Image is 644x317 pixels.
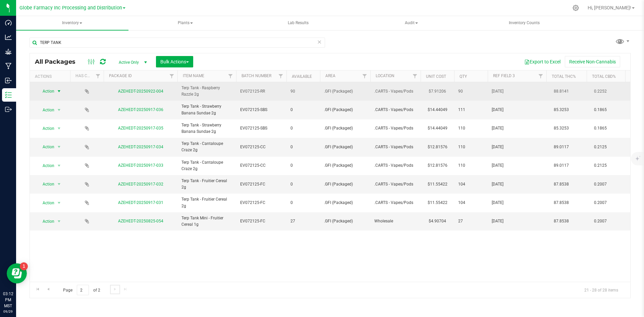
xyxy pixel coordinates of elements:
a: Audit [355,16,468,30]
a: Filter [359,70,370,82]
inline-svg: Inventory [5,92,12,98]
span: 110 [458,162,484,169]
span: [DATE] [492,218,542,224]
input: 2 [77,285,89,295]
td: $12.81576 [421,138,454,156]
span: select [55,105,63,115]
span: Action [37,161,55,170]
inline-svg: Grow [5,48,12,55]
span: Globe Farmacy Inc Processing and Distribution [19,5,122,11]
span: [DATE] [492,200,542,206]
span: .CARTS - Vapes/Pods [374,181,417,188]
span: Clear [317,38,322,46]
span: Wholesale [374,218,417,224]
span: Action [37,142,55,152]
span: 0.2125 [591,161,610,170]
span: .GFI (Packaged) [324,125,366,131]
span: 0.2007 [591,198,610,208]
span: 111 [458,107,484,113]
span: 27 [458,218,484,224]
span: Terp Tank - Raspberry Razzle 2g [181,85,232,98]
span: All Packages [35,58,82,65]
div: Manage settings [572,5,580,11]
span: Lab Results [279,20,318,26]
a: Location [376,73,394,78]
a: Filter [225,70,236,82]
a: Area [325,73,335,78]
span: EV072125-SBS [240,107,282,113]
span: [DATE] [492,125,542,131]
p: 03:12 PM MST [3,291,13,309]
div: Actions [35,74,67,79]
button: Receive Non-Cannabis [565,56,620,67]
a: Item Name [183,73,204,78]
span: Terp Tank - Fruitier Cereal 2g [181,196,232,209]
span: EV072125-FC [240,218,282,224]
inline-svg: Dashboard [5,19,12,26]
a: Filter [535,70,546,82]
span: 85.3253 [550,123,572,133]
a: Unit Cost [426,74,446,79]
span: EV072125-CC [240,162,282,169]
span: Action [37,87,55,96]
span: .GFI (Packaged) [324,162,366,169]
a: Filter [410,70,421,82]
span: Bulk Actions [160,59,189,64]
a: AZEHEDT-20250917-031 [118,200,163,205]
span: .CARTS - Vapes/Pods [374,162,417,169]
span: 0 [290,162,316,169]
span: Page of 2 [57,285,106,295]
a: Available [292,74,312,79]
span: 0 [290,181,316,188]
a: Package ID [109,73,132,78]
a: Go to the previous page [43,285,53,294]
a: Total CBD% [592,74,616,79]
span: EV072125-RR [240,88,282,95]
span: 87.8538 [550,179,572,189]
span: .CARTS - Vapes/Pods [374,200,417,206]
inline-svg: Analytics [5,34,12,41]
a: Go to the first page [33,285,43,294]
a: AZEHEDT-20250917-033 [118,163,163,168]
span: 87.8538 [550,198,572,208]
span: 0.2007 [591,216,610,226]
span: 0.1865 [591,105,610,115]
span: [DATE] [492,107,542,113]
span: 0 [290,144,316,150]
a: AZEHEDT-20250917-032 [118,182,163,187]
span: 0.2007 [591,179,610,189]
span: select [55,161,63,170]
a: Qty [460,74,467,79]
span: 89.0117 [550,142,572,152]
span: 87.8538 [550,216,572,226]
button: Export to Excel [520,56,565,67]
span: select [55,87,63,96]
input: Search Package ID, Item Name, SKU, Lot or Part Number... [30,38,325,48]
iframe: Resource center [7,263,27,283]
td: $11.55422 [421,175,454,194]
span: Inventory [16,16,128,30]
a: AZEHEDT-20250917-036 [118,107,163,112]
span: Terp Tank - Cantaloupe Craze 2g [181,159,232,172]
span: Terp Tank Mini - Fruitier Cereal 1g [181,215,232,228]
a: Total THC% [552,74,576,79]
td: $12.81576 [421,157,454,175]
span: select [55,217,63,226]
span: 0 [290,200,316,206]
span: Action [37,217,55,226]
span: EV072125-CC [240,144,282,150]
span: Hi, [PERSON_NAME]! [588,5,631,10]
th: Has COA [70,70,104,82]
span: [DATE] [492,162,542,169]
span: .CARTS - Vapes/Pods [374,144,417,150]
td: $14.44049 [421,101,454,119]
span: select [55,124,63,133]
span: .GFI (Packaged) [324,107,366,113]
td: $7.91206 [421,82,454,101]
span: .CARTS - Vapes/Pods [374,88,417,95]
span: 88.8141 [550,87,572,96]
span: 0 [290,125,316,131]
span: EV072125-FC [240,200,282,206]
span: 104 [458,181,484,188]
inline-svg: Manufacturing [5,63,12,69]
